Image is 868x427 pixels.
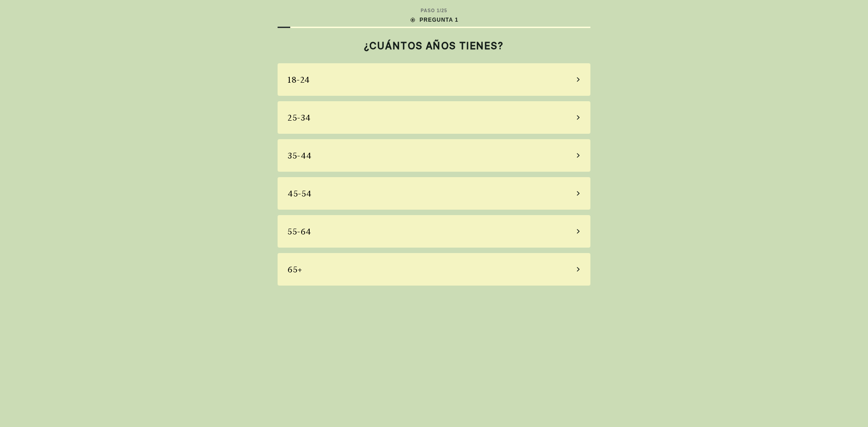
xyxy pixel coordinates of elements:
font: 25 [441,8,447,13]
font: 1 [437,8,440,13]
font: 55-64 [288,227,311,236]
font: ¿CUÁNTOS AÑOS TIENES? [364,40,504,52]
font: 18-24 [288,75,310,84]
font: PREGUNTA 1 [420,17,458,23]
font: 65+ [288,265,302,274]
font: 45-54 [288,189,312,198]
font: / [440,8,442,13]
font: PASO [421,8,435,13]
font: 25-34 [288,113,311,122]
font: 35-44 [288,151,312,160]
